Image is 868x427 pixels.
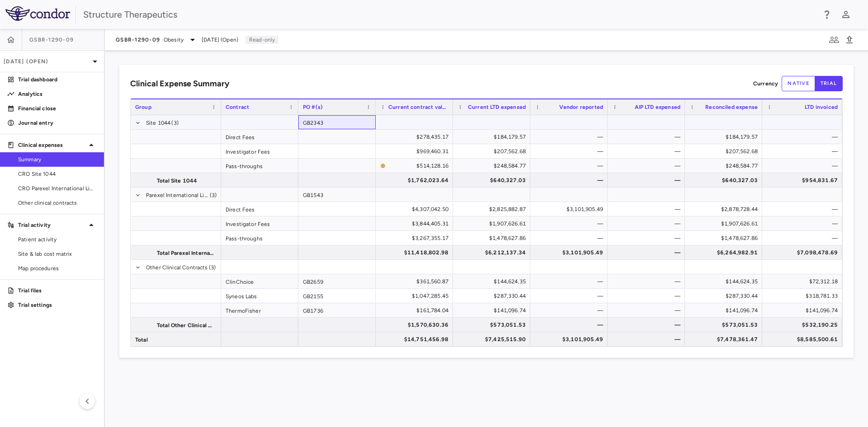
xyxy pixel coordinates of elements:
p: Journal entry [18,119,97,127]
div: $640,327.03 [461,173,526,188]
div: — [538,144,603,159]
span: Site 1044 [146,116,170,130]
div: $1,762,023.64 [384,173,448,188]
div: $207,562.68 [461,144,526,159]
div: — [538,303,603,318]
div: $72,312.18 [770,274,838,289]
p: Trial settings [18,301,97,309]
div: $11,418,802.98 [384,245,448,260]
div: $14,751,456.98 [384,332,448,347]
span: CRO Site 1044 [18,170,97,178]
h6: Clinical Expense Summary [130,78,229,90]
div: GB1543 [298,188,376,202]
span: Parexel International Limited [146,188,209,202]
div: — [616,289,680,303]
div: GB2343 [298,115,376,129]
div: $3,101,905.49 [538,332,603,347]
div: $1,907,626.61 [461,216,526,231]
div: GB2155 [298,289,376,303]
div: GB1736 [298,303,376,317]
div: $248,584.77 [461,159,526,173]
div: Direct Fees [221,130,298,144]
div: $141,096.74 [693,303,758,318]
div: $361,560.87 [384,274,448,289]
div: — [616,231,680,245]
span: Map procedures [18,264,97,272]
div: $287,330.44 [693,289,758,303]
button: native [782,76,815,91]
div: $640,327.03 [693,173,758,188]
div: Syneos Labs [221,289,298,303]
div: — [538,318,603,332]
div: $3,267,355.17 [384,231,448,245]
div: $1,478,627.86 [461,231,526,245]
span: GSBR-1290-09 [29,36,74,43]
div: — [770,159,838,173]
p: Financial close [18,104,97,113]
div: — [538,130,603,144]
p: Trial files [18,286,97,295]
div: $141,096.74 [770,303,838,318]
div: $4,307,042.50 [384,202,448,216]
div: — [770,202,838,216]
span: PO #(s) [303,104,323,110]
div: — [770,130,838,144]
div: $7,425,515.90 [461,332,526,347]
div: $8,585,500.61 [770,332,838,347]
span: Contract [226,104,249,110]
p: Trial dashboard [18,75,97,84]
div: $6,264,982.91 [693,245,758,260]
div: $1,047,285.45 [384,289,448,303]
span: Total [135,333,148,347]
div: — [616,144,680,159]
span: The contract record and uploaded budget values do not match. Please review the contract record an... [380,159,448,172]
span: Obesity [164,36,184,44]
div: $7,478,361.47 [693,332,758,347]
span: Current contract value [388,104,448,110]
p: Analytics [18,90,97,98]
div: $248,584.77 [693,159,758,173]
div: $3,101,905.49 [538,245,603,260]
div: $514,128.16 [389,159,448,173]
div: — [770,231,838,245]
div: Direct Fees [221,202,298,216]
p: [DATE] (Open) [4,57,90,66]
div: — [616,216,680,231]
div: Structure Therapeutics [83,8,816,21]
span: (3) [171,116,178,130]
span: (3) [210,188,217,202]
div: — [616,318,680,332]
div: — [538,159,603,173]
span: Summary [18,155,97,164]
span: Total Site 1044 [157,174,197,188]
div: Investigator Fees [221,144,298,158]
span: CRO Parexel International Limited [18,184,97,192]
span: AIP LTD expensed [635,104,680,110]
div: $1,478,627.86 [693,231,758,245]
div: GB2659 [298,274,376,288]
div: — [616,245,680,260]
div: — [770,216,838,231]
div: $7,098,478.69 [770,245,838,260]
div: $184,179.57 [693,130,758,144]
div: Pass-throughs [221,159,298,173]
span: Vendor reported [559,104,603,110]
div: — [616,130,680,144]
div: $161,784.04 [384,303,448,318]
div: $969,460.31 [384,144,448,159]
span: Other Clinical Contracts [146,260,208,275]
div: $6,212,137.34 [461,245,526,260]
div: — [616,202,680,216]
div: — [538,274,603,289]
div: $1,907,626.61 [693,216,758,231]
div: — [538,216,603,231]
p: Trial activity [18,221,86,229]
span: Group [135,104,151,110]
span: Site & lab cost matrix [18,250,97,258]
span: Reconciled expense [705,104,758,110]
p: Clinical expenses [18,141,86,149]
img: logo-full-SnFGN8VE.png [5,6,70,21]
div: — [616,173,680,188]
div: $141,096.74 [461,303,526,318]
div: — [770,144,838,159]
